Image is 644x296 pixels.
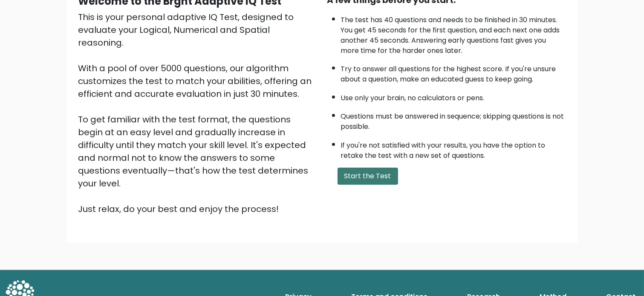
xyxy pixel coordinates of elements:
[341,107,566,132] li: Questions must be answered in sequence; skipping questions is not possible.
[341,136,566,161] li: If you're not satisfied with your results, you have the option to retake the test with a new set ...
[341,89,566,103] li: Use only your brain, no calculators or pens.
[338,168,398,185] button: Start the Test
[341,11,566,56] li: The test has 40 questions and needs to be finished in 30 minutes. You get 45 seconds for the firs...
[341,60,566,84] li: Try to answer all questions for the highest score. If you're unsure about a question, make an edu...
[78,11,317,215] div: This is your personal adaptive IQ Test, designed to evaluate your Logical, Numerical and Spatial ...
